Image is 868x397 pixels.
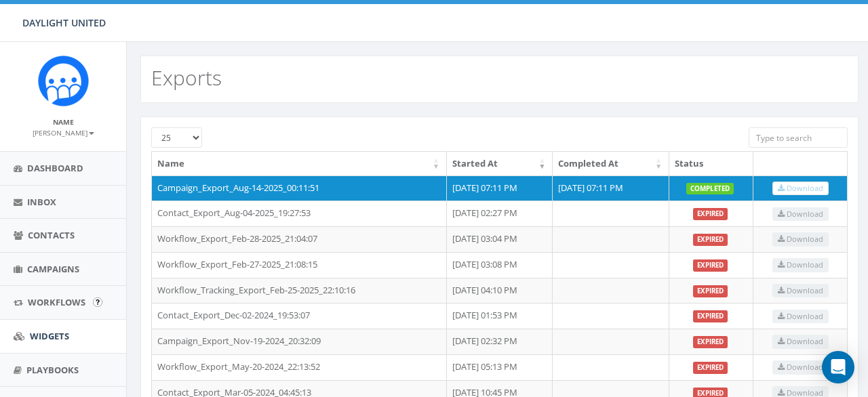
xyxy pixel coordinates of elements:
[693,259,728,272] label: expired
[27,263,79,275] span: Campaigns
[447,252,553,278] td: [DATE] 03:08 PM
[693,234,728,246] label: expired
[152,329,447,354] td: Campaign_Export_Nov-19-2024_20:32:09
[693,336,728,348] label: expired
[447,226,553,252] td: [DATE] 03:04 PM
[152,226,447,252] td: Workflow_Export_Feb-28-2025_21:04:07
[447,303,553,329] td: [DATE] 01:53 PM
[152,303,447,329] td: Contact_Export_Dec-02-2024_19:53:07
[152,201,447,226] td: Contact_Export_Aug-04-2025_19:27:53
[693,208,728,220] label: expired
[447,354,553,380] td: [DATE] 05:13 PM
[28,229,75,241] span: Contacts
[28,296,85,308] span: Workflows
[778,183,823,193] span: Download
[27,162,83,174] span: Dashboard
[822,351,854,383] div: Open Intercom Messenger
[152,152,447,175] th: Name: activate to sort column ascending
[447,329,553,354] td: [DATE] 02:32 PM
[553,175,669,201] td: [DATE] 07:11 PM
[447,201,553,226] td: [DATE] 02:27 PM
[93,297,102,307] input: Submit
[33,126,94,138] a: [PERSON_NAME]
[669,152,753,175] th: Status
[27,196,56,208] span: Inbox
[447,278,553,304] td: [DATE] 04:10 PM
[33,128,94,138] small: [PERSON_NAME]
[686,183,734,195] label: completed
[693,362,728,374] label: expired
[151,66,222,89] h2: Exports
[749,127,848,148] input: Type to search
[38,56,89,106] img: Rally_Corp_Icon.png
[22,16,106,29] span: DAYLIGHT UNITED
[30,330,69,342] span: Widgets
[53,117,74,127] small: Name
[26,364,79,376] span: Playbooks
[152,354,447,380] td: Workflow_Export_May-20-2024_22:13:52
[152,252,447,278] td: Workflow_Export_Feb-27-2025_21:08:15
[447,175,553,201] td: [DATE] 07:11 PM
[693,285,728,297] label: expired
[152,175,447,201] td: Campaign_Export_Aug-14-2025_00:11:51
[152,278,447,304] td: Workflow_Tracking_Export_Feb-25-2025_22:10:16
[693,310,728,322] label: expired
[447,152,553,175] th: Started At: activate to sort column ascending
[772,182,829,196] a: Download
[553,152,669,175] th: Completed At: activate to sort column ascending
